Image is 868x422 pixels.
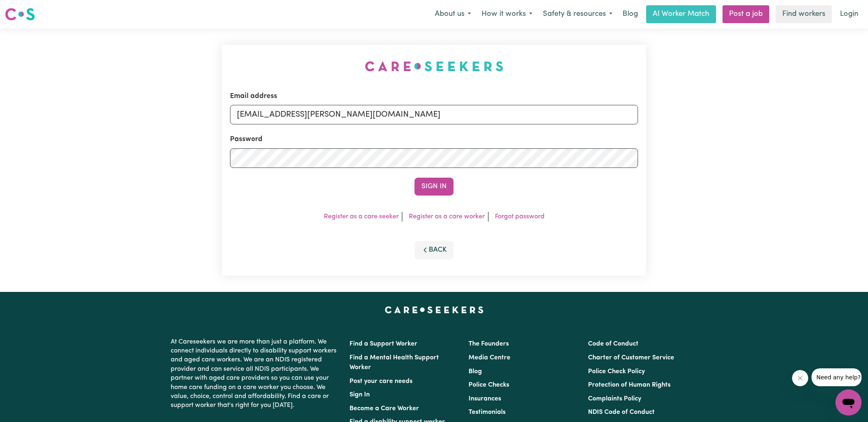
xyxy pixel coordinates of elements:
button: Sign In [414,178,454,196]
a: NDIS Code of Conduct [588,409,655,415]
button: How it works [476,6,538,23]
a: Protection of Human Rights [588,382,671,388]
a: Find a Mental Health Support Worker [349,355,439,371]
a: Login [835,5,863,23]
a: Careseekers home page [385,307,484,313]
a: Sign In [349,392,370,398]
a: Forgot password [495,213,545,220]
a: Find workers [776,5,832,23]
a: Careseekers logo [5,5,35,24]
input: Email address [230,105,638,124]
button: Back [414,241,454,259]
a: The Founders [469,341,509,347]
button: Safety & resources [538,6,618,23]
label: Password [230,134,263,145]
a: Media Centre [469,355,510,361]
a: Insurances [469,396,501,402]
a: Register as a care worker [409,213,485,220]
iframe: Button to launch messaging window [835,389,861,415]
p: At Careseekers we are more than just a platform. We connect individuals directly to disability su... [171,334,340,413]
iframe: Close message [792,370,808,386]
label: Email address [230,91,277,102]
a: Become a Care Worker [349,405,419,412]
a: Police Checks [469,382,509,388]
button: About us [430,6,476,23]
a: Blog [469,368,482,375]
a: Testimonials [469,409,506,415]
a: Find a Support Worker [349,341,417,347]
a: Complaints Policy [588,396,641,402]
a: Blog [618,5,643,23]
a: Police Check Policy [588,368,645,375]
a: AI Worker Match [646,5,716,23]
a: Post a job [723,5,769,23]
a: Post your care needs [349,378,412,385]
a: Charter of Customer Service [588,355,674,361]
iframe: Message from company [812,368,861,386]
a: Register as a care seeker [324,213,399,220]
img: Careseekers logo [5,7,35,22]
a: Code of Conduct [588,341,638,347]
